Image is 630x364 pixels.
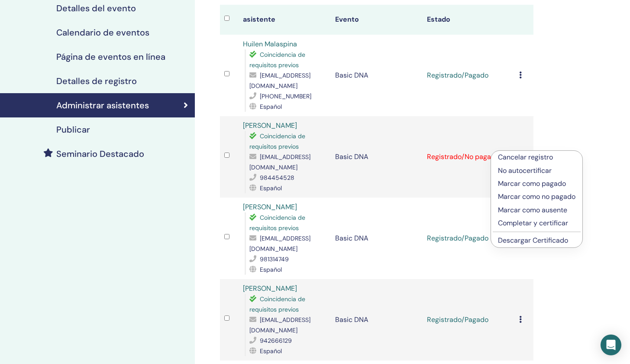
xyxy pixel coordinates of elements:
div: Open Intercom Messenger [601,335,621,355]
span: 942666129 [260,337,292,344]
span: Español [260,347,282,355]
td: Basic DNA [331,35,423,116]
h4: Página de eventos en línea [56,52,165,62]
span: [EMAIL_ADDRESS][DOMAIN_NAME] [249,71,310,90]
span: Español [260,266,282,273]
h4: Seminario Destacado [56,149,144,159]
p: No autocertificar [498,166,575,176]
span: 981314749 [260,255,289,263]
span: Coincidencia de requisitos previos [249,132,305,150]
span: Coincidencia de requisitos previos [249,295,305,313]
p: Marcar como ausente [498,205,575,215]
h4: Calendario de eventos [56,27,149,38]
a: Descargar Certificado [498,236,568,245]
a: Huilen Malaspina [243,39,297,49]
p: Marcar como no pagado [498,192,575,202]
span: Coincidencia de requisitos previos [249,51,305,69]
h4: Detalles del evento [56,3,136,13]
th: Evento [331,5,423,35]
a: [PERSON_NAME] [243,284,297,293]
span: Coincidencia de requisitos previos [249,214,305,232]
td: Basic DNA [331,198,423,279]
span: Español [260,184,282,192]
span: [EMAIL_ADDRESS][DOMAIN_NAME] [249,316,310,334]
p: Completar y certificar [498,218,575,228]
p: Cancelar registro [498,152,575,162]
h4: Publicar [56,124,90,135]
span: [EMAIL_ADDRESS][DOMAIN_NAME] [249,234,310,253]
span: 984454528 [260,174,294,182]
td: Basic DNA [331,116,423,198]
span: [EMAIL_ADDRESS][DOMAIN_NAME] [249,153,310,171]
a: [PERSON_NAME] [243,121,297,130]
h4: Detalles de registro [56,76,137,86]
a: [PERSON_NAME] [243,202,297,211]
p: Marcar como pagado [498,179,575,189]
td: Basic DNA [331,279,423,361]
span: Español [260,103,282,110]
span: [PHONE_NUMBER] [260,92,311,100]
th: asistente [239,5,331,35]
th: Estado [423,5,515,35]
h4: Administrar asistentes [56,100,149,110]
